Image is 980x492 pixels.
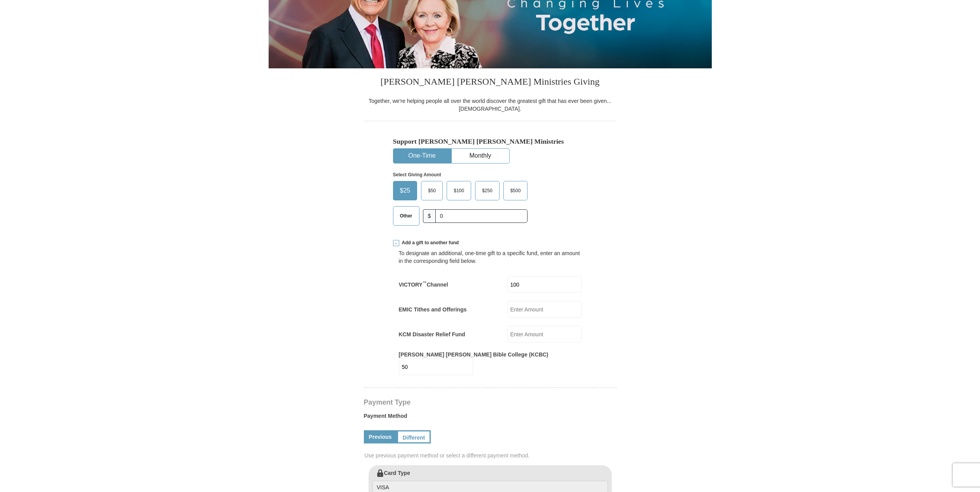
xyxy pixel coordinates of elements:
a: Previous [364,430,397,443]
div: Together, we're helping people all over the world discover the greatest gift that has ever been g... [364,97,617,113]
strong: Select Giving Amount [393,172,441,177]
h4: Payment Type [364,399,617,405]
div: To designate an additional, one-time gift to a specific fund, enter an amount in the correspondin... [399,249,582,265]
input: Enter Amount [399,358,473,375]
label: EMIC Tithes and Offerings [399,306,467,313]
span: $250 [478,185,496,196]
button: One-Time [393,149,451,163]
label: Payment Method [364,412,617,424]
span: $25 [396,185,414,196]
h5: Support [PERSON_NAME] [PERSON_NAME] Ministries [393,137,587,146]
label: KCM Disaster Relief Fund [399,330,465,338]
input: Other Amount [435,209,528,223]
a: Different [397,430,431,443]
span: Other [396,210,416,222]
span: Add a gift to another fund [399,240,459,246]
input: Enter Amount [507,276,582,293]
input: Enter Amount [507,301,582,318]
span: $500 [507,185,525,196]
h3: [PERSON_NAME] [PERSON_NAME] Ministries Giving [364,68,617,97]
span: $ [423,209,436,223]
input: Enter Amount [507,326,582,342]
button: Monthly [452,149,509,163]
span: Use previous payment method or select a different payment method. [365,452,617,459]
span: $100 [450,185,468,196]
label: [PERSON_NAME] [PERSON_NAME] Bible College (KCBC) [399,351,549,358]
span: $50 [424,185,440,196]
label: VICTORY Channel [399,281,448,289]
sup: ™ [423,280,427,285]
